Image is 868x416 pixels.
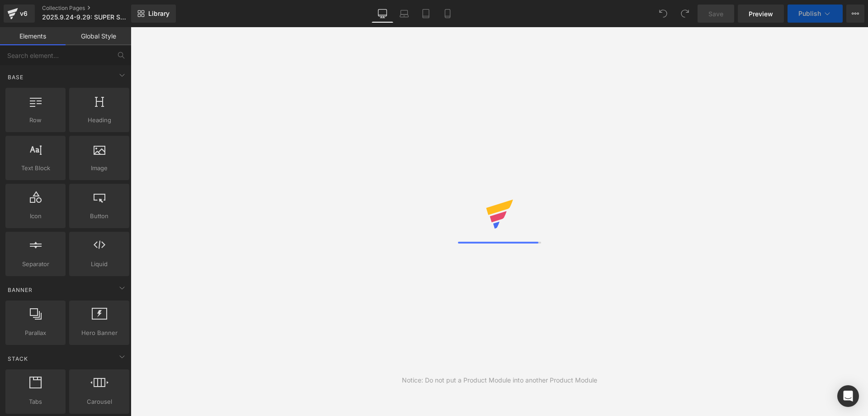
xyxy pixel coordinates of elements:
button: More [846,5,864,23]
span: Text Block [8,163,63,173]
button: Publish [788,5,843,23]
span: Stack [7,354,29,363]
span: Heading [72,115,127,125]
a: Preview [738,5,784,23]
span: 2025.9.24-9.29: SUPER SAVINGS GREAT OFFER [42,14,129,21]
a: Tablet [415,5,437,23]
span: Hero Banner [72,328,127,338]
span: Publish [798,10,821,17]
span: Liquid [72,259,127,269]
span: Banner [7,286,33,294]
a: Global Style [66,27,131,45]
span: Preview [749,9,773,19]
span: Base [7,73,24,81]
a: Desktop [372,5,393,23]
a: Mobile [437,5,458,23]
span: Row [8,115,63,125]
span: Image [72,163,127,173]
span: Parallax [8,328,63,338]
span: Tabs [8,397,63,406]
span: Separator [8,259,63,269]
div: v6 [18,8,29,19]
button: Redo [676,5,694,23]
span: Carousel [72,397,127,406]
button: Undo [654,5,672,23]
span: Save [708,9,723,19]
span: Button [72,211,127,221]
a: v6 [4,5,35,23]
div: Notice: Do not put a Product Module into another Product Module [402,375,597,385]
a: Collection Pages [42,5,146,12]
span: Library [148,10,170,18]
a: Laptop [393,5,415,23]
div: Open Intercom Messenger [837,385,859,407]
a: New Library [131,5,176,23]
span: Icon [8,211,63,221]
